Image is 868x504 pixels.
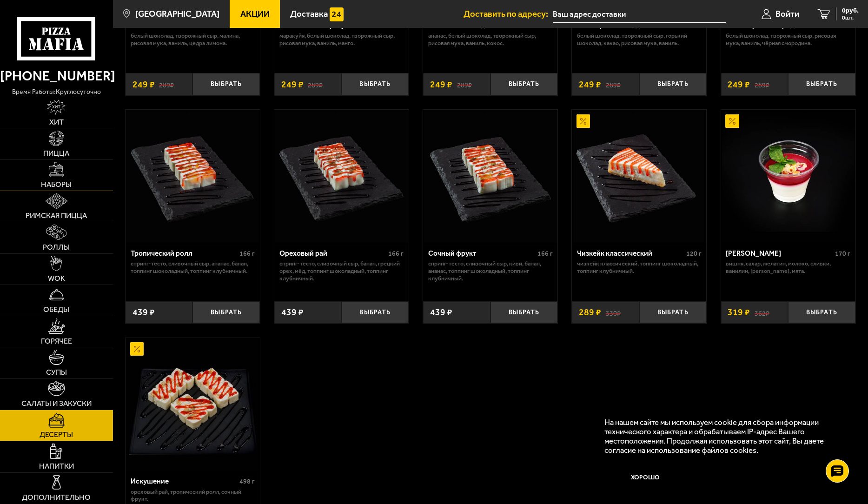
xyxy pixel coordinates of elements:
img: Панна Котта [722,110,855,242]
div: Тропический ролл [131,249,238,258]
span: Десерты [40,431,73,438]
s: 289 ₽ [606,80,621,89]
span: 249 ₽ [430,80,452,89]
p: белый шоколад, творожный сыр, горький шоколад, какао, рисовая мука, ваниль. [577,32,702,46]
span: Доставить по адресу: [464,10,553,19]
img: Акционный [725,114,739,128]
span: Обеды [43,306,69,313]
span: 166 г [388,250,404,258]
span: Войти [775,10,799,19]
span: Римская пицца [26,212,87,219]
p: На нашем сайте мы используем cookie для сбора информации технического характера и обрабатываем IP... [604,418,841,455]
span: 289 ₽ [579,308,601,317]
p: белый шоколад, творожный сыр, рисовая мука, ваниль, чёрная смородина. [726,32,850,46]
img: Акционный [130,342,144,356]
p: маракуйя, белый шоколад, творожный сыр, рисовая мука, ваниль, манго. [279,32,404,46]
span: 249 ₽ [579,80,601,89]
span: 439 ₽ [430,308,452,317]
input: Ваш адрес доставки [553,6,726,23]
span: Супы [46,369,67,376]
button: Выбрать [490,301,558,324]
span: [GEOGRAPHIC_DATA] [135,10,219,19]
p: Ореховый рай, Тропический ролл, Сочный фрукт. [131,488,255,503]
span: 249 ₽ [281,80,304,89]
span: 439 ₽ [133,308,155,317]
span: 498 г [239,477,255,485]
span: 439 ₽ [281,308,304,317]
img: Чизкейк классический [573,110,706,242]
span: 170 г [835,250,850,258]
span: Роллы [43,244,70,251]
span: Акции [240,10,270,19]
img: Искушение [126,338,259,471]
span: Наборы [41,181,72,188]
img: Тропический ролл [126,110,259,242]
a: АкционныйИскушение [126,338,260,471]
button: Выбрать [788,301,855,324]
a: АкционныйПанна Котта [721,110,855,242]
p: Чизкейк классический, топпинг шоколадный, топпинг клубничный. [577,260,702,274]
div: Сочный фрукт [428,249,535,258]
span: 0 руб. [842,7,859,14]
button: Выбрать [788,73,855,95]
span: 249 ₽ [728,80,750,89]
s: 362 ₽ [755,308,769,317]
s: 289 ₽ [457,80,472,89]
a: Тропический ролл [126,110,260,242]
span: Дополнительно [22,494,91,501]
button: Выбрать [490,73,558,95]
span: Напитки [39,463,74,470]
span: 166 г [537,250,553,258]
s: 289 ₽ [755,80,769,89]
span: 166 г [239,250,255,258]
button: Выбрать [639,73,707,95]
button: Выбрать [639,301,707,324]
s: 289 ₽ [308,80,323,89]
img: 15daf4d41897b9f0e9f617042186c801.svg [330,7,343,21]
a: АкционныйЧизкейк классический [572,110,706,242]
button: Хорошо [604,464,686,491]
p: спринг-тесто, сливочный сыр, киви, банан, ананас, топпинг шоколадный, топпинг клубничный. [428,260,553,282]
span: 0 шт. [842,15,859,20]
img: Ореховый рай [275,110,408,242]
div: [PERSON_NAME] [726,249,833,258]
s: 330 ₽ [606,308,621,317]
p: спринг-тесто, сливочный сыр, ананас, банан, топпинг шоколадный, топпинг клубничный. [131,260,255,274]
img: Сочный фрукт [424,110,557,242]
a: Ореховый рай [274,110,409,242]
a: Сочный фрукт [423,110,557,242]
button: Выбрать [192,73,260,95]
span: Пицца [43,150,69,157]
img: Акционный [576,114,590,128]
p: ананас, белый шоколад, творожный сыр, рисовая мука, ваниль, кокос. [428,32,553,46]
button: Выбрать [342,73,409,95]
s: 289 ₽ [159,80,174,89]
span: Горячее [41,338,72,345]
span: 120 г [686,250,702,258]
p: спринг-тесто, сливочный сыр, банан, грецкий орех, мёд, топпинг шоколадный, топпинг клубничный. [279,260,404,282]
span: 319 ₽ [728,308,750,317]
button: Выбрать [342,301,409,324]
span: Доставка [290,10,328,19]
div: Чизкейк классический [577,249,684,258]
button: Выбрать [192,301,260,324]
p: вишня, сахар, желатин, молоко, сливки, Ванилин, [PERSON_NAME], Мята. [726,260,850,274]
p: белый шоколад, творожный сыр, малина, рисовая мука, ваниль, цедра лимона. [131,32,255,46]
span: Хит [49,119,64,126]
div: Ореховый рай [279,249,386,258]
span: WOK [48,275,65,282]
span: Салаты и закуски [21,400,92,407]
div: Искушение [131,477,238,486]
span: 249 ₽ [133,80,155,89]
